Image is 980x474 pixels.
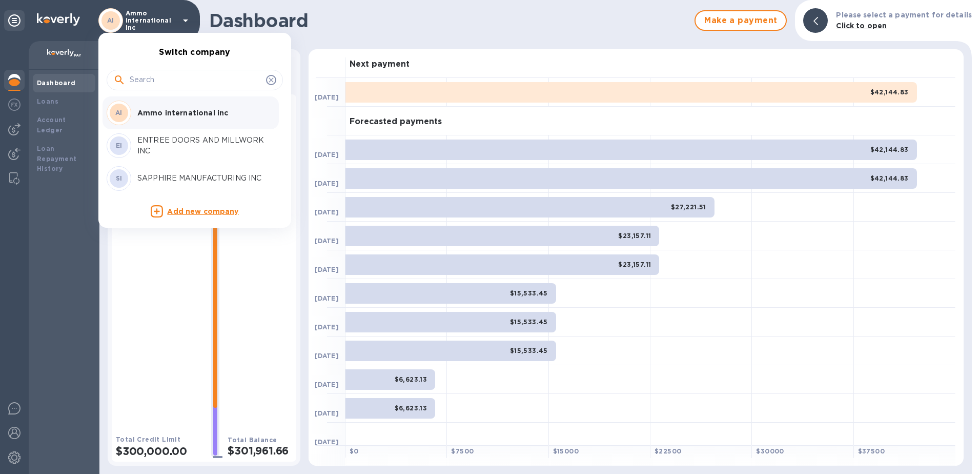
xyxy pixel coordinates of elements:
b: SI [116,174,122,182]
p: Ammo international inc [137,108,267,118]
b: EI [116,142,122,149]
b: AI [115,109,122,116]
input: Search [130,72,262,88]
p: ENTREE DOORS AND MILLWORK INC [137,135,267,156]
p: SAPPHIRE MANUFACTURING INC [137,173,267,184]
p: Add new company [167,206,238,218]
